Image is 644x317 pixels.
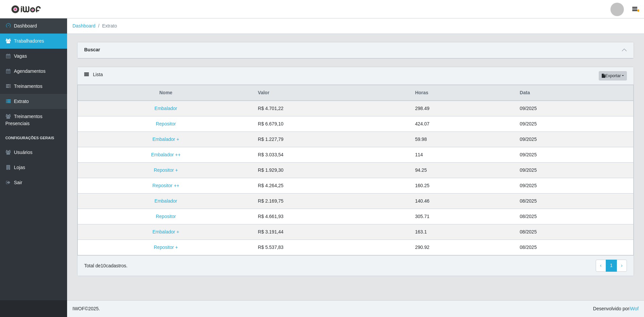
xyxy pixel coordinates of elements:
td: 160.25 [411,178,516,194]
td: 08/2025 [516,240,634,255]
td: 08/2025 [516,194,634,209]
a: Dashboard [72,23,96,29]
td: 163.1 [411,224,516,240]
a: Previous [596,260,606,272]
nav: pagination [596,260,627,272]
a: Embalador ++ [151,152,180,157]
a: Repositor [156,214,176,219]
span: © 2025 . [72,305,100,312]
td: 305.71 [411,209,516,224]
a: Repositor [156,121,176,126]
a: Next [616,260,627,272]
a: Repositor ++ [152,183,179,188]
td: R$ 4.264,25 [254,178,411,194]
td: 09/2025 [516,116,634,132]
td: 290.92 [411,240,516,255]
th: Horas [411,85,516,101]
td: R$ 1.227,79 [254,132,411,147]
td: 114 [411,147,516,163]
strong: Buscar [84,47,100,52]
th: Nome [78,85,254,101]
td: R$ 3.191,44 [254,224,411,240]
td: R$ 3.033,54 [254,147,411,163]
th: Valor [254,85,411,101]
a: 1 [606,260,617,272]
div: Lista [77,67,634,85]
td: 424.07 [411,116,516,132]
td: R$ 6.679,10 [254,116,411,132]
span: Desenvolvido por [593,305,639,312]
span: IWOF [72,306,85,311]
td: 09/2025 [516,163,634,178]
button: Exportar [599,71,627,81]
span: ‹ [600,263,602,268]
td: R$ 4.701,22 [254,101,411,116]
a: Embalador [155,106,177,111]
a: Repositor + [154,167,178,173]
a: Embalador + [153,229,179,234]
td: 09/2025 [516,178,634,194]
td: 09/2025 [516,132,634,147]
td: R$ 5.537,83 [254,240,411,255]
td: 08/2025 [516,224,634,240]
td: 08/2025 [516,209,634,224]
img: CoreUI Logo [11,5,41,13]
a: Embalador + [153,137,179,142]
td: 59.98 [411,132,516,147]
a: Repositor + [154,245,178,250]
a: Embalador [155,198,177,204]
th: Data [516,85,634,101]
td: 09/2025 [516,147,634,163]
td: R$ 2.169,75 [254,194,411,209]
td: R$ 1.929,30 [254,163,411,178]
nav: breadcrumb [67,18,644,34]
td: 140.46 [411,194,516,209]
span: › [621,263,623,268]
a: iWof [629,306,639,311]
td: 94.25 [411,163,516,178]
li: Extrato [96,22,117,30]
td: R$ 4.661,93 [254,209,411,224]
td: 09/2025 [516,101,634,116]
td: 298.49 [411,101,516,116]
p: Total de 10 cadastros. [84,262,127,269]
